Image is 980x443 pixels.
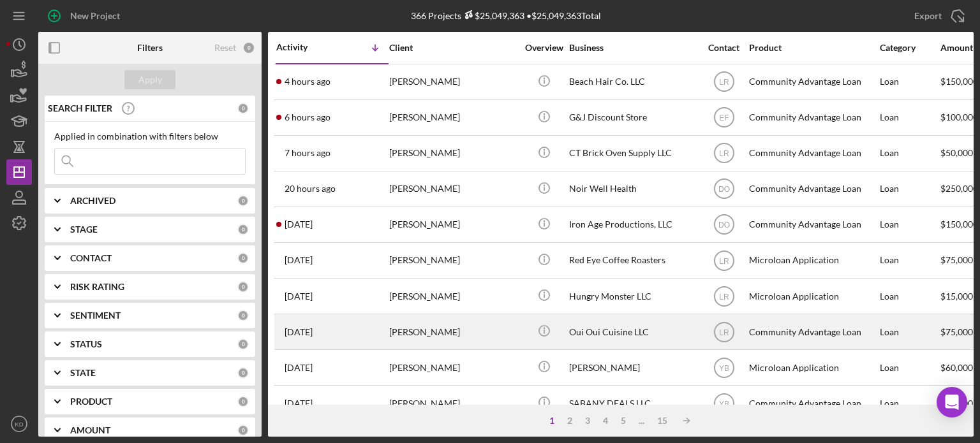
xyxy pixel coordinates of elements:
[718,363,729,372] text: YB
[285,255,313,265] time: 2025-10-06 01:55
[389,386,517,420] div: [PERSON_NAME]
[389,65,517,99] div: [PERSON_NAME]
[237,252,249,264] div: 0
[285,327,313,337] time: 2025-10-04 00:10
[569,351,697,384] div: [PERSON_NAME]
[6,411,32,437] button: KD
[276,42,332,52] div: Activity
[902,3,974,29] button: Export
[749,43,877,53] div: Product
[940,183,978,194] span: $250,000
[718,399,729,408] text: YB
[70,425,110,435] b: AMOUNT
[749,351,877,384] div: Microloan Application
[237,425,249,436] div: 0
[749,136,877,170] div: Community Advantage Loan
[940,291,973,301] span: $15,000
[749,386,877,420] div: Community Advantage Loan
[719,256,729,265] text: LR
[137,43,163,53] b: Filters
[285,76,330,87] time: 2025-10-07 15:08
[749,315,877,349] div: Community Advantage Loan
[569,43,697,53] div: Business
[749,208,877,242] div: Community Advantage Loan
[614,416,632,426] div: 5
[718,185,730,194] text: DO
[569,279,697,313] div: Hungry Monster LLC
[651,416,674,426] div: 15
[242,41,255,54] div: 0
[940,112,978,122] span: $100,000
[237,310,249,321] div: 0
[940,254,973,265] span: $75,000
[569,386,697,420] div: SABANY DEALS LLC
[411,10,601,21] div: 366 Projects • $25,049,363 Total
[749,279,877,313] div: Microloan Application
[389,208,517,242] div: [PERSON_NAME]
[70,3,120,29] div: New Project
[719,113,729,122] text: EF
[880,43,939,53] div: Category
[632,416,651,426] div: ...
[880,208,939,242] div: Loan
[389,243,517,277] div: [PERSON_NAME]
[389,136,517,170] div: [PERSON_NAME]
[914,3,942,29] div: Export
[70,310,121,321] b: SENTIMENT
[389,101,517,134] div: [PERSON_NAME]
[719,328,729,337] text: LR
[285,112,330,122] time: 2025-10-07 13:42
[937,387,967,418] div: Open Intercom Messenger
[940,147,973,158] span: $50,000
[237,367,249,379] div: 0
[54,131,246,142] div: Applied in combination with filters below
[70,253,112,263] b: CONTACT
[719,149,729,158] text: LR
[569,243,697,277] div: Red Eye Coffee Roasters
[389,315,517,349] div: [PERSON_NAME]
[569,172,697,206] div: Noir Well Health
[285,219,313,229] time: 2025-10-06 14:33
[48,103,112,113] b: SEARCH FILTER
[940,362,973,373] span: $60,000
[597,416,614,426] div: 4
[700,43,748,53] div: Contact
[569,101,697,134] div: G&J Discount Store
[70,282,124,292] b: RISK RATING
[237,103,249,114] div: 0
[880,243,939,277] div: Loan
[285,363,313,373] time: 2025-10-04 00:04
[237,224,249,235] div: 0
[569,65,697,99] div: Beach Hair Co. LLC
[880,386,939,420] div: Loan
[561,416,579,426] div: 2
[138,70,162,89] div: Apply
[579,416,597,426] div: 3
[70,339,102,349] b: STATUS
[569,208,697,242] div: Iron Age Productions, LLC
[285,148,330,158] time: 2025-10-07 12:08
[237,338,249,350] div: 0
[38,3,133,29] button: New Project
[749,172,877,206] div: Community Advantage Loan
[237,281,249,293] div: 0
[15,421,23,428] text: KD
[70,196,115,206] b: ARCHIVED
[880,279,939,313] div: Loan
[880,65,939,99] div: Loan
[718,221,730,229] text: DO
[520,43,568,53] div: Overview
[749,101,877,134] div: Community Advantage Loan
[940,219,978,229] span: $150,000
[940,76,978,87] span: $150,000
[543,416,561,426] div: 1
[389,279,517,313] div: [PERSON_NAME]
[880,351,939,384] div: Loan
[749,65,877,99] div: Community Advantage Loan
[569,136,697,170] div: CT Brick Oven Supply LLC
[285,291,313,301] time: 2025-10-05 17:27
[880,101,939,134] div: Loan
[214,43,236,53] div: Reset
[389,43,517,53] div: Client
[285,184,336,194] time: 2025-10-06 23:44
